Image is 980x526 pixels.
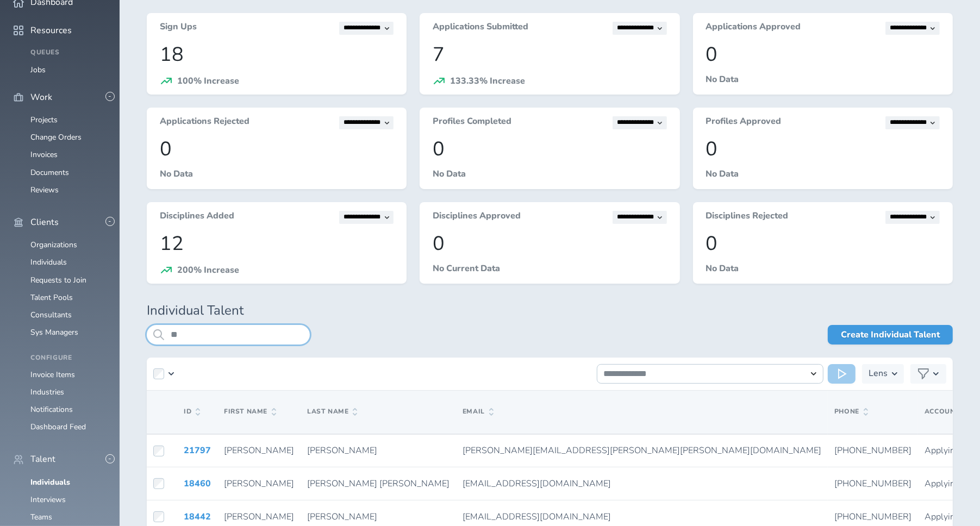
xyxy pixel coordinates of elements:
span: [EMAIL_ADDRESS][DOMAIN_NAME] [463,478,611,490]
a: Individuals [30,477,70,487]
button: Lens [862,364,904,384]
span: First Name [224,408,276,416]
a: Create Individual Talent [828,325,953,345]
h3: Disciplines Added [160,211,234,224]
h3: Sign Ups [160,22,197,35]
h3: Profiles Approved [706,116,782,129]
span: [PERSON_NAME] [307,444,377,456]
p: 0 [433,138,666,160]
h4: Queues [30,49,107,57]
span: ID [184,408,200,416]
p: 12 [160,233,394,255]
a: Talent Pools [30,292,73,303]
span: [PERSON_NAME] [224,511,294,523]
span: No Data [706,73,739,85]
button: - [105,454,115,464]
h3: Profiles Completed [433,116,511,129]
a: Invoice Items [30,370,75,380]
h3: Disciplines Approved [433,211,521,224]
span: Last Name [307,408,357,416]
span: Applying [925,478,960,490]
span: 133.33% Increase [450,75,525,87]
p: 18 [160,43,394,66]
a: Requests to Join [30,275,86,285]
a: Organizations [30,240,77,250]
a: Documents [30,167,69,178]
a: Teams [30,512,52,522]
span: [PERSON_NAME] [PERSON_NAME] [307,478,450,490]
a: Notifications [30,404,73,415]
a: Consultants [30,310,72,320]
span: Talent [30,454,55,464]
button: - [105,92,115,101]
span: No Data [160,168,193,180]
a: Change Orders [30,132,82,142]
p: 0 [433,233,666,255]
span: Applying [925,511,960,523]
h3: Applications Approved [706,22,801,35]
span: No Data [433,168,466,180]
p: 0 [706,233,940,255]
span: [PERSON_NAME] [307,511,377,523]
h3: Lens [869,364,888,384]
span: No Data [706,262,739,274]
button: - [105,217,115,226]
span: Applying [925,444,960,456]
p: 0 [160,138,394,160]
p: 0 [706,43,940,66]
a: Industries [30,387,64,397]
span: [PERSON_NAME] [224,478,294,490]
span: [PERSON_NAME][EMAIL_ADDRESS][PERSON_NAME][PERSON_NAME][DOMAIN_NAME] [463,444,821,456]
a: 18460 [184,478,211,490]
h3: Applications Submitted [433,22,528,35]
span: [PHONE_NUMBER] [834,511,912,523]
span: [EMAIL_ADDRESS][DOMAIN_NAME] [463,511,611,523]
a: Sys Managers [30,327,78,337]
a: Jobs [30,65,46,75]
span: No Data [706,168,739,180]
a: Individuals [30,257,67,267]
a: Invoices [30,149,58,160]
span: Clients [30,217,59,227]
span: Email [463,408,494,416]
h3: Applications Rejected [160,116,249,129]
span: No Current Data [433,262,500,274]
p: 0 [706,138,940,160]
a: Reviews [30,185,59,195]
span: Work [30,92,52,102]
p: 7 [433,43,666,66]
a: Interviews [30,494,66,505]
span: 200% Increase [177,264,239,276]
a: 18442 [184,511,211,523]
a: Projects [30,115,58,125]
h4: Configure [30,354,107,362]
span: Phone [834,408,868,416]
span: 100% Increase [177,75,239,87]
a: Dashboard Feed [30,422,86,432]
span: [PERSON_NAME] [224,444,294,456]
span: [PHONE_NUMBER] [834,478,912,490]
h3: Disciplines Rejected [706,211,789,224]
span: Resources [30,26,72,35]
button: Run Action [828,364,856,384]
a: 21797 [184,444,211,456]
h1: Individual Talent [147,303,953,318]
span: [PHONE_NUMBER] [834,444,912,456]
